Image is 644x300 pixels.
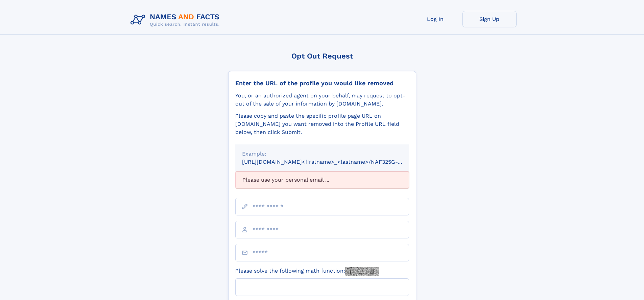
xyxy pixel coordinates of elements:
img: Logo Names and Facts [128,11,225,29]
small: [URL][DOMAIN_NAME]<firstname>_<lastname>/NAF325G-xxxxxxxx [242,159,422,165]
div: Example: [242,150,402,158]
div: Opt Out Request [228,52,416,60]
a: Sign Up [462,11,517,27]
div: Please use your personal email ... [235,171,409,188]
label: Please solve the following math function: [235,267,379,276]
div: Please copy and paste the specific profile page URL on [DOMAIN_NAME] you want removed into the Pr... [235,112,409,136]
div: Enter the URL of the profile you would like removed [235,79,409,87]
div: You, or an authorized agent on your behalf, may request to opt-out of the sale of your informatio... [235,92,409,108]
a: Log In [408,11,462,27]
